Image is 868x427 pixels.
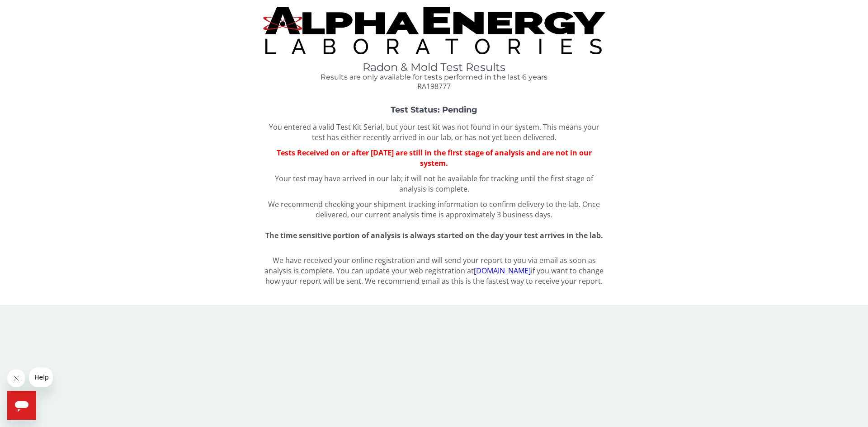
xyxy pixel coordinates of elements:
span: Tests Received on or after [DATE] are still in the first stage of analysis and are not in our sys... [277,148,592,168]
p: You entered a valid Test Kit Serial, but your test kit was not found in our system. This means yo... [263,122,605,143]
img: TightCrop.jpg [263,7,605,54]
span: Once delivered, our current analysis time is approximately 3 business days. [316,199,600,220]
iframe: Close message [7,369,25,387]
iframe: Button to launch messaging window [7,391,36,420]
iframe: Message from company [29,367,53,387]
span: RA198777 [417,81,451,91]
p: Your test may have arrived in our lab; it will not be available for tracking until the first stag... [263,174,605,194]
h1: Radon & Mold Test Results [263,61,605,73]
strong: Test Status: Pending [391,105,477,115]
span: We recommend checking your shipment tracking information to confirm delivery to the lab. [268,199,580,209]
p: We have received your online registration and will send your report to you via email as soon as a... [263,255,605,286]
h4: Results are only available for tests performed in the last 6 years [263,73,605,81]
span: The time sensitive portion of analysis is always started on the day your test arrives in the lab. [265,230,603,240]
a: [DOMAIN_NAME] [474,266,531,276]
